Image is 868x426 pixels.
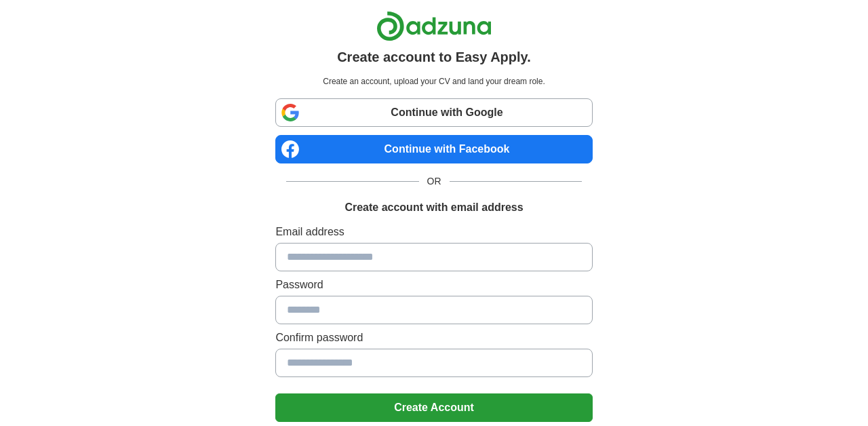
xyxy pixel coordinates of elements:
[275,277,592,293] label: Password
[275,98,592,127] a: Continue with Google
[275,330,592,346] label: Confirm password
[278,75,589,88] p: Create an account, upload your CV and land your dream role.
[275,393,592,422] button: Create Account
[376,11,492,41] img: Adzuna logo
[419,174,450,189] span: OR
[337,47,531,67] h1: Create account to Easy Apply.
[344,199,523,216] h1: Create account with email address
[275,135,592,163] a: Continue with Facebook
[275,224,592,240] label: Email address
